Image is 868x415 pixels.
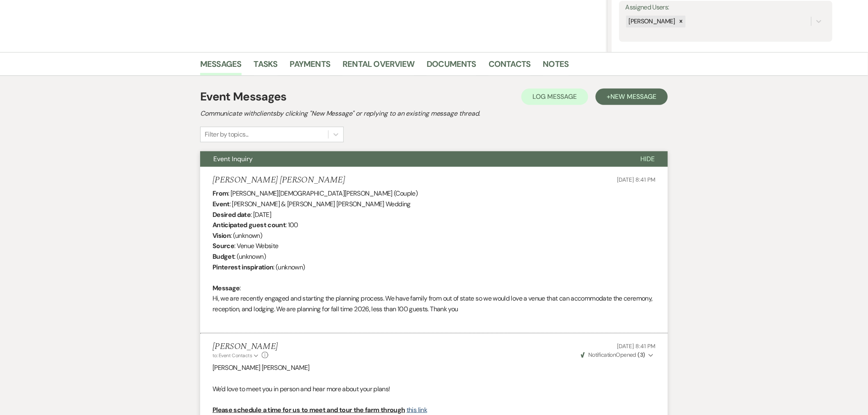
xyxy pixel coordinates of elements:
b: From [212,189,228,198]
div: Filter by topics... [205,130,249,139]
a: Documents [427,57,476,75]
a: Contacts [489,57,531,75]
span: We'd love to meet you in person and hear more about your plans! [212,385,390,393]
div: [PERSON_NAME] [626,16,676,27]
h5: [PERSON_NAME] [212,342,278,352]
b: Vision [212,231,231,240]
b: Desired date [212,210,251,219]
span: Hide [640,155,655,163]
span: [DATE] 8:41 PM [617,176,656,183]
h2: Communicate with clients by clicking "New Message" or replying to an existing message thread. [200,109,668,119]
a: this link [407,406,427,414]
span: Log Message [533,92,577,101]
span: Notification [588,351,616,358]
button: to: Event Contacts [212,352,260,359]
div: : [PERSON_NAME][DEMOGRAPHIC_DATA][PERSON_NAME] (Couple) : [PERSON_NAME] & [PERSON_NAME] [PERSON_N... [212,188,656,325]
u: Please schedule a time for us to meet and tour the farm through [212,406,405,414]
span: New Message [611,92,656,101]
span: Event Inquiry [213,155,253,163]
a: Payments [290,57,331,75]
button: +New Message [596,89,668,105]
a: Rental Overview [343,57,414,75]
b: Budget [212,252,234,261]
button: Hide [627,151,668,167]
b: Source [212,242,234,250]
span: to: Event Contacts [212,352,252,359]
b: Anticipated guest count [212,221,286,229]
b: Message [212,284,240,292]
a: Notes [543,57,569,75]
strong: ( 3 ) [638,351,645,358]
button: Log Message [521,89,588,105]
button: Event Inquiry [200,151,627,167]
a: Messages [200,57,242,75]
p: [PERSON_NAME] [PERSON_NAME] [212,363,656,373]
b: Pinterest inspiration [212,263,274,271]
h1: Event Messages [200,88,287,105]
b: Event [212,200,230,208]
h5: [PERSON_NAME] [PERSON_NAME] [212,175,345,185]
label: Assigned Users: [625,2,826,14]
span: Opened [581,351,645,358]
span: [DATE] 8:41 PM [617,342,656,350]
button: NotificationOpened (3) [580,351,656,359]
a: Tasks [254,57,278,75]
